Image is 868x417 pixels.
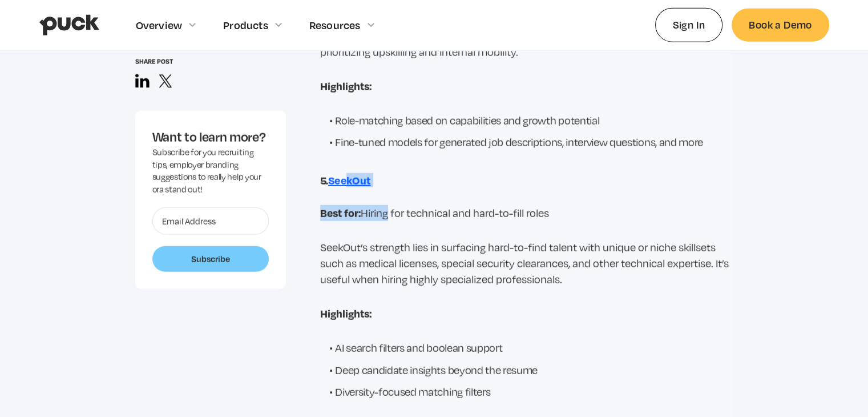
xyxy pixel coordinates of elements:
[328,174,371,187] a: SeekOut
[329,113,733,127] li: Role-matching based on capabilities and growth potential
[655,8,723,42] a: Sign In
[223,19,268,31] div: Products
[136,19,183,31] div: Overview
[309,19,361,31] div: Resources
[320,306,372,320] strong: Highlights:
[152,207,269,234] input: Email Address
[320,206,361,220] strong: Best for:
[328,173,371,187] strong: SeekOut
[152,146,269,195] div: Subscribe for you recruiting tips, employer branding suggestions to really help your ora stand out!
[320,205,733,221] p: Hiring for technical and hard-to-fill roles
[329,134,733,149] li: Fine-tuned models for generated job descriptions, interview questions, and more
[732,9,829,41] a: Book a Demo
[152,127,269,146] div: Want to learn more?
[152,207,269,272] form: Want to learn more?
[320,79,372,93] strong: Highlights:
[152,246,269,272] input: Subscribe
[320,239,733,287] p: SeekOut’s strength lies in surfacing hard-to-find talent with unique or niche skillsets such as m...
[320,173,328,187] strong: 5.
[329,340,733,355] li: AI search filters and boolean support
[329,384,733,399] li: Diversity-focused matching filters
[329,362,733,377] li: Deep candidate insights beyond the resume
[135,57,286,65] div: Share post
